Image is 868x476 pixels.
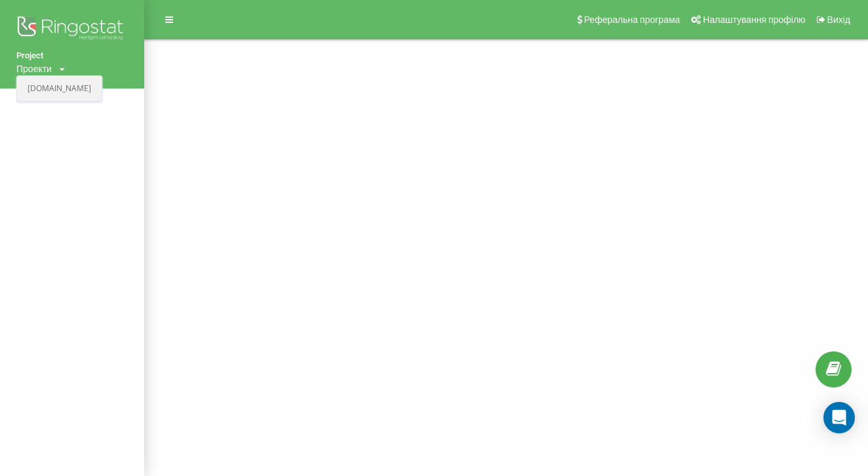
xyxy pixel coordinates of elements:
a: [DOMAIN_NAME] [28,83,91,94]
a: Project [16,49,128,62]
div: Open Intercom Messenger [823,402,855,433]
span: Вихід [827,14,850,25]
span: Налаштування профілю [703,14,805,25]
span: Реферальна програма [584,14,681,25]
div: Проекти [16,62,52,75]
img: Ringostat logo [16,13,128,46]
